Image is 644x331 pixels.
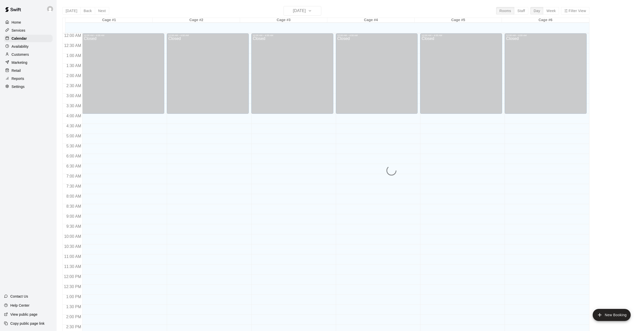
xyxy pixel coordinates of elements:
span: 10:30 AM [63,244,83,249]
div: Cage #6 [502,18,589,23]
div: Cage #1 [65,18,153,23]
span: 11:00 AM [63,254,83,259]
img: Eve Gaw [47,6,53,12]
p: View public page [10,312,37,317]
div: Cage #2 [153,18,240,23]
span: 1:00 AM [65,53,83,58]
span: 9:30 AM [65,224,83,229]
p: Calendar [12,36,27,41]
p: Customers [12,52,29,57]
a: Retail [4,67,53,74]
span: 2:30 PM [65,325,83,329]
div: 12:00 AM – 4:00 AM [337,34,416,37]
span: 6:30 AM [65,164,83,168]
button: add [593,309,631,321]
div: 12:00 AM – 4:00 AM: Closed [82,33,164,114]
a: Calendar [4,35,53,42]
div: Cage #5 [415,18,502,23]
span: 5:00 AM [65,134,83,138]
div: Cage #3 [240,18,327,23]
span: 7:30 AM [65,184,83,188]
span: 3:30 AM [65,104,83,108]
span: 12:30 PM [63,285,82,289]
span: 7:00 AM [65,174,83,178]
div: Closed [506,37,585,116]
span: 8:00 AM [65,194,83,198]
div: Closed [337,37,416,116]
p: Copy public page link [10,321,45,326]
a: Home [4,19,53,26]
div: 12:00 AM – 4:00 AM [84,34,163,37]
p: Help Center [10,303,29,308]
span: 1:30 AM [65,64,83,68]
p: Home [12,20,21,25]
div: 12:00 AM – 4:00 AM [506,34,585,37]
div: 12:00 AM – 4:00 AM [253,34,332,37]
a: Reports [4,75,53,82]
span: 2:00 PM [65,315,83,319]
span: 4:00 AM [65,114,83,118]
span: 11:30 AM [63,264,83,269]
p: Contact Us [10,294,28,299]
span: 12:00 PM [63,274,82,279]
div: Closed [168,37,247,116]
span: 6:00 AM [65,154,83,158]
p: Availability [12,44,29,49]
div: Cage #4 [327,18,415,23]
span: 1:30 PM [65,305,83,309]
span: 10:00 AM [63,234,83,239]
span: 12:30 AM [63,43,83,48]
div: 12:00 AM – 4:00 AM [422,34,501,37]
div: Closed [422,37,501,116]
a: Services [4,27,53,34]
span: 1:00 PM [65,295,83,299]
p: Settings [12,84,25,89]
p: Reports [12,76,24,81]
div: 12:00 AM – 4:00 AM: Closed [420,33,502,114]
span: 2:30 AM [65,84,83,88]
span: 12:00 AM [63,33,83,38]
span: 5:30 AM [65,144,83,148]
div: Closed [253,37,332,116]
p: Marketing [12,60,27,65]
span: 3:00 AM [65,94,83,98]
div: 12:00 AM – 4:00 AM: Closed [336,33,418,114]
span: 8:30 AM [65,204,83,208]
div: 12:00 AM – 4:00 AM [168,34,247,37]
div: Eve Gaw [46,4,57,14]
a: Marketing [4,59,53,66]
a: Settings [4,83,53,90]
a: Customers [4,51,53,58]
span: 2:00 AM [65,74,83,78]
a: Availability [4,43,53,50]
span: 4:30 AM [65,124,83,128]
p: Services [12,28,25,33]
div: 12:00 AM – 4:00 AM: Closed [505,33,587,114]
div: Closed [84,37,163,116]
span: 9:00 AM [65,214,83,218]
div: 12:00 AM – 4:00 AM: Closed [167,33,249,114]
div: 12:00 AM – 4:00 AM: Closed [251,33,333,114]
p: Retail [12,68,21,73]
